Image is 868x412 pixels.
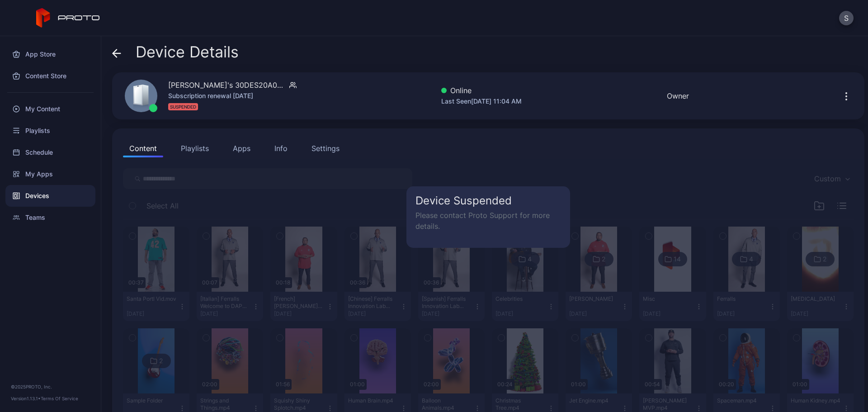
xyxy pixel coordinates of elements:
[168,80,286,90] div: [PERSON_NAME]'s 30DES20A00 M2WKT46A
[441,96,522,107] div: Last Seen [DATE] 11:04 AM
[268,139,294,157] button: Info
[5,163,95,185] a: My Apps
[839,11,854,25] button: S
[5,185,95,207] a: Devices
[11,396,41,401] span: Version 1.13.1 •
[226,139,257,157] button: Apps
[136,43,239,61] span: Device Details
[274,143,288,154] div: Info
[168,90,297,101] div: Subscription renewal [DATE]
[168,103,198,110] div: SUSPENDED
[5,43,95,65] a: App Store
[41,396,78,401] a: Terms Of Service
[441,85,522,96] div: Online
[667,90,689,101] div: Owner
[311,143,340,154] div: Settings
[415,195,561,206] h5: Device Suspended
[5,98,95,120] a: My Content
[175,139,215,157] button: Playlists
[123,139,163,157] button: Content
[11,383,90,390] div: © 2025 PROTO, Inc.
[5,142,95,163] a: Schedule
[5,120,95,142] a: Playlists
[5,207,95,228] a: Teams
[415,210,561,232] p: Please contact Proto Support for more details.
[305,139,346,157] button: Settings
[5,65,95,87] a: Content Store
